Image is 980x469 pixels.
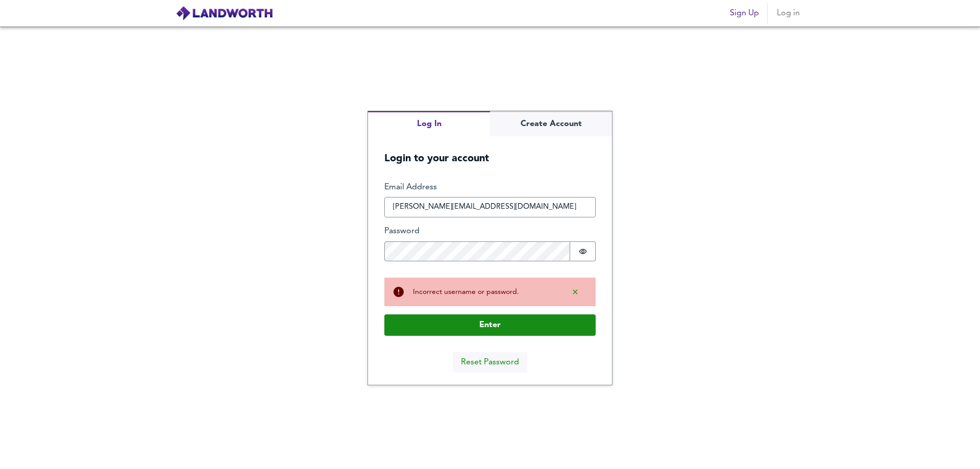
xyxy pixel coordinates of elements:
[384,226,596,237] label: Password
[490,111,612,136] button: Create Account
[570,241,596,262] button: Show password
[413,287,555,297] div: Incorrect username or password.
[384,197,596,217] input: e.g. joe@bloggs.com
[776,6,800,20] span: Log in
[368,136,612,165] h5: Login to your account
[176,6,273,21] img: logo
[563,284,587,300] button: Dismiss alert
[772,3,804,23] button: Log in
[453,352,527,373] button: Reset Password
[368,111,490,136] button: Log In
[726,3,763,23] button: Sign Up
[384,182,596,193] label: Email Address
[384,314,596,336] button: Enter
[730,6,759,20] span: Sign Up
